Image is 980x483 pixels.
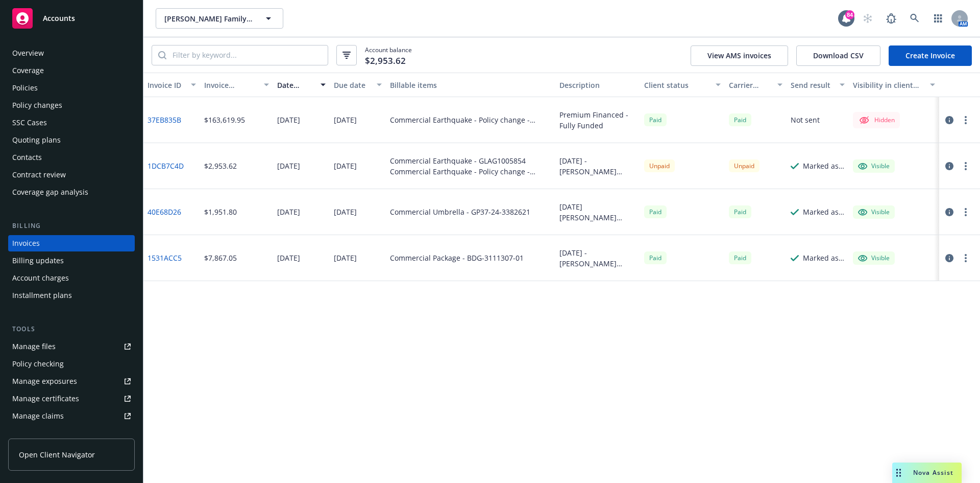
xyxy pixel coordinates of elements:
a: 1531ACC5 [148,252,182,263]
a: 37EB835B [148,114,181,125]
div: [DATE] [334,160,357,171]
div: Send result [791,80,834,90]
div: Commercial Earthquake - GLAG1005854 [390,155,551,166]
div: Billable items [390,80,551,90]
button: Visibility in client dash [849,73,939,97]
a: Account charges [8,270,135,286]
a: Contacts [8,149,135,166]
div: Paid [729,113,751,126]
a: Invoices [8,235,135,251]
div: [DATE] [334,252,357,263]
div: [DATE] [277,160,300,171]
div: [DATE] [PERSON_NAME] Family 1996 Living Trust - Commercial Umbrella Renewal Premium [559,201,636,223]
div: $1,951.80 [204,206,237,217]
a: Manage certificates [8,390,135,407]
div: Unpaid [729,159,759,172]
div: Manage claims [12,408,64,424]
span: [PERSON_NAME] Family Office [164,13,253,24]
svg: Search [158,51,166,59]
div: Commercial Earthquake - Policy change - GLAG1005854 [390,166,551,177]
span: Account balance [365,45,412,64]
a: Coverage [8,62,135,79]
div: [DATE] [334,114,357,125]
a: Quoting plans [8,132,135,148]
div: SSC Cases [12,114,47,131]
button: Due date [330,73,386,97]
div: Installment plans [12,287,72,304]
div: Tools [8,324,135,334]
div: Carrier status [729,80,772,90]
div: $7,867.05 [204,252,237,263]
a: 1DCB7C4D [148,160,184,171]
div: Paid [729,205,751,218]
span: $2,953.62 [365,54,406,67]
div: Unpaid [644,159,675,172]
button: Download CSV [796,45,880,66]
input: Filter by keyword... [166,45,328,65]
a: Manage files [8,338,135,355]
div: Commercial Earthquake - Policy change - GLAG1005854 [390,114,551,125]
div: Paid [644,205,667,218]
div: Description [559,80,636,90]
div: Paid [644,251,667,264]
button: [PERSON_NAME] Family Office [156,8,283,29]
div: 84 [845,10,854,19]
div: Premium Financed - Fully Funded [559,109,636,131]
div: Manage certificates [12,390,79,407]
button: Invoice ID [143,73,200,97]
button: Description [555,73,640,97]
a: Start snowing [857,8,878,29]
a: Manage BORs [8,425,135,442]
div: Policies [12,80,38,96]
div: Policy checking [12,356,64,372]
div: Coverage [12,62,44,79]
div: Invoice ID [148,80,185,90]
button: View AMS invoices [691,45,788,66]
span: Paid [644,113,667,126]
div: Policy changes [12,97,62,113]
a: Coverage gap analysis [8,184,135,200]
button: Invoice amount [200,73,274,97]
div: Marked as sent [803,252,845,263]
div: Account charges [12,270,69,286]
button: Nova Assist [892,463,962,483]
div: $163,619.95 [204,114,245,125]
div: Quoting plans [12,132,61,148]
span: Open Client Navigator [19,449,95,460]
div: Manage BORs [12,425,60,442]
div: Visible [858,208,890,217]
div: Commercial Package - BDG-3111307-01 [390,252,524,263]
a: SSC Cases [8,114,135,131]
a: Policy checking [8,356,135,372]
div: Marked as sent [803,206,845,217]
div: Contract review [12,167,66,183]
button: Client status [640,73,725,97]
a: Manage exposures [8,373,135,389]
a: Accounts [8,4,135,33]
div: Visible [858,162,890,171]
a: Billing updates [8,252,135,269]
div: Invoices [12,235,40,251]
span: Nova Assist [913,468,953,477]
div: Commercial Umbrella - GP37-24-3382621 [390,206,530,217]
div: Marked as sent [803,160,845,171]
a: Switch app [928,8,948,29]
div: Manage exposures [12,373,77,389]
div: $2,953.62 [204,160,237,171]
div: Paid [729,251,751,264]
div: Hidden [858,114,895,126]
div: [DATE] [334,206,357,217]
div: Date issued [277,80,314,90]
div: Visible [858,254,890,263]
div: Manage files [12,338,56,355]
a: Search [904,8,925,29]
div: Billing [8,221,135,231]
div: Not sent [791,114,820,125]
a: 40E68D26 [148,206,181,217]
div: Billing updates [12,252,64,269]
button: Billable items [386,73,555,97]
